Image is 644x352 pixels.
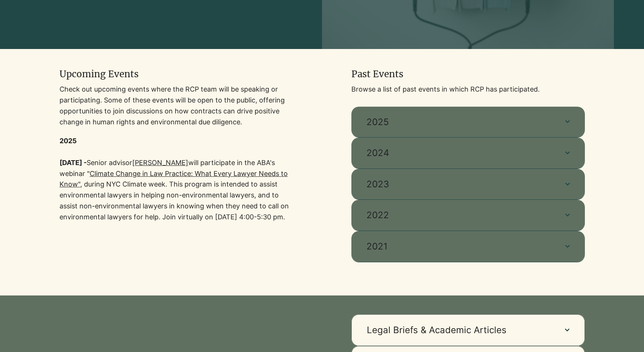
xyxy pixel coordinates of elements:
button: 2022 [351,200,585,231]
span: 2023 [366,178,550,191]
p: ​ [60,147,293,158]
button: 2025 [351,107,585,138]
p: Check out upcoming events where the RCP team will be speaking or participating. Some of these eve... [60,84,293,127]
button: 2024 [351,138,585,168]
p: [DATE] - [60,158,293,223]
span: 2025 [366,116,550,129]
p: 2025​ [60,136,293,147]
span: Senior advisor will participate in the ABA's webinar " [60,159,289,221]
button: Legal Briefs & Academic Articles [351,314,585,346]
a: Climate Change in Law Practice: What Every Lawyer Needs to Know" [60,170,288,188]
a: , during NYC Climate week. This program is intended to assist environmental lawyers in helping no... [60,180,289,220]
h2: Upcoming Events [60,68,293,81]
a: [PERSON_NAME] [132,159,188,167]
span: 2022 [366,209,550,222]
button: 2023 [351,169,585,200]
button: 2021 [351,231,585,262]
span: Legal Briefs & Academic Articles [367,324,550,337]
span: 2021 [366,240,550,253]
p: Browse a list of past events in which RCP has participated. [351,84,585,95]
h2: Past Events [351,68,553,81]
span: 2024 [366,147,550,159]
